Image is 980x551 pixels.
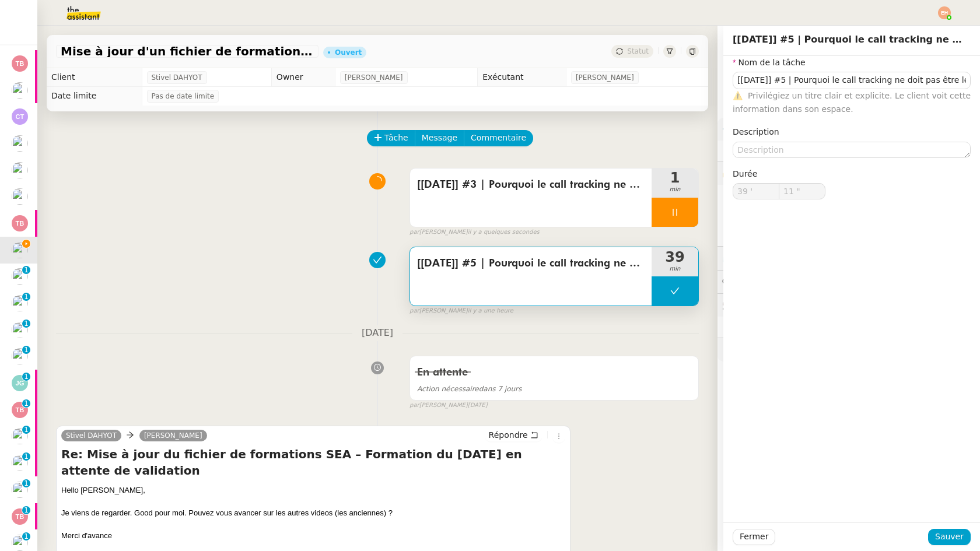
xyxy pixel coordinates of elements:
small: [PERSON_NAME] [409,227,540,237]
td: Owner [271,68,335,87]
span: 🕵️ [722,300,868,310]
span: 1 [652,171,698,185]
img: users%2FtFhOaBya8rNVU5KG7br7ns1BCvi2%2Favatar%2Faa8c47da-ee6c-4101-9e7d-730f2e64f978 [12,455,28,471]
div: Merci d'avance [61,530,565,542]
span: dans 7 jours [417,385,521,393]
a: [PERSON_NAME] [139,430,207,441]
img: users%2FxcSDjHYvjkh7Ays4vB9rOShue3j1%2Favatar%2Fc5852ac1-ab6d-4275-813a-2130981b2f82 [12,348,28,364]
img: users%2Fu5utAm6r22Q2efrA9GW4XXK0tp42%2Favatar%2Fec7cfc88-a6c7-457c-b43b-5a2740bdf05f [12,295,28,311]
img: svg [12,508,28,525]
span: min [652,185,698,195]
div: ⏲️Tâches 215:07 [717,247,980,269]
div: 💬Commentaires [717,271,980,293]
button: Répondre [485,429,542,441]
img: svg [12,375,28,391]
span: il y a quelques secondes [468,227,540,237]
img: users%2FtFhOaBya8rNVU5KG7br7ns1BCvi2%2Favatar%2Faa8c47da-ee6c-4101-9e7d-730f2e64f978 [12,268,28,285]
span: 39 [652,250,698,264]
img: svg [12,55,28,72]
span: Durée [733,169,757,178]
nz-badge-sup: 1 [22,532,30,541]
span: Tâche [384,131,408,145]
p: 1 [24,452,29,463]
span: Statut [627,47,649,55]
nz-badge-sup: 1 [22,426,30,434]
p: 1 [24,293,29,303]
span: Privilégiez un titre clair et explicite. Le client voit cette information dans son espace. [733,91,971,114]
nz-badge-sup: 1 [22,293,30,301]
label: Description [733,127,779,136]
p: 1 [24,373,29,383]
span: [DATE] [468,401,488,410]
a: Stivel DAHYOT [61,430,121,441]
span: par [409,306,419,316]
img: users%2F0v3yA2ZOZBYwPN7V38GNVTYjOQj1%2Favatar%2Fa58eb41e-cbb7-4128-9131-87038ae72dcb [12,535,28,551]
span: [[DATE]] #3 | Pourquoi le call tracking ne doit pas être le parent pauvre de votre stratégie ? [417,176,645,194]
div: 🕵️Autres demandes en cours 2 [717,294,980,317]
span: par [409,401,419,410]
button: Sauver [928,529,971,545]
nz-badge-sup: 1 [22,399,30,408]
img: users%2FxcSDjHYvjkh7Ays4vB9rOShue3j1%2Favatar%2Fc5852ac1-ab6d-4275-813a-2130981b2f82 [12,188,28,205]
span: Action nécessaire [417,385,479,393]
div: 🔐Données client [717,162,980,185]
span: Fermer [740,530,768,543]
nz-badge-sup: 1 [22,373,30,381]
div: Ouvert [335,49,362,56]
td: Date limite [47,87,142,106]
span: il y a une heure [468,306,513,316]
p: 1 [24,479,29,490]
span: Stivel DAHYOT [152,72,202,83]
span: 🔐 [722,167,798,180]
h4: Re: Mise à jour du fichier de formations SEA – Formation du [DATE] en attente de validation [61,446,565,479]
span: En attente [417,367,468,378]
p: 1 [24,506,29,517]
p: 1 [24,266,29,276]
p: 1 [24,399,29,410]
nz-badge-sup: 1 [22,506,30,514]
span: par [409,227,419,237]
img: users%2F0v3yA2ZOZBYwPN7V38GNVTYjOQj1%2Favatar%2Fa58eb41e-cbb7-4128-9131-87038ae72dcb [12,428,28,444]
nz-badge-sup: 1 [22,452,30,461]
td: Client [47,68,142,87]
span: [PERSON_NAME] [345,72,403,83]
img: svg [12,215,28,231]
img: users%2FQpCxyqocEVdZY41Fxv3wygnJiLr1%2Favatar%2F9203b7ab-e096-427c-ac20-8ca19ba09eb5 [12,482,28,498]
div: ⚙️Procédures [717,118,980,141]
img: users%2F8F3ae0CdRNRxLT9M8DTLuFZT1wq1%2Favatar%2F8d3ba6ea-8103-41c2-84d4-2a4cca0cf040 [12,135,28,152]
img: svg [12,402,28,418]
span: Répondre [489,429,528,441]
nz-badge-sup: 1 [22,266,30,274]
span: Message [422,131,457,145]
span: ⏲️ [722,253,811,262]
button: Message [415,130,464,146]
label: Nom de la tâche [733,58,806,67]
span: ⚙️ [722,122,783,136]
span: [[DATE]] #5 | Pourquoi le call tracking ne doit pas être le parent pauvre de votre stratégie ? [417,255,645,272]
button: Fermer [733,529,775,545]
td: Exécutant [478,68,566,87]
span: Mise à jour d'un fichier de formation - [DATE] [61,45,314,57]
span: 🧴 [722,345,758,354]
span: ⚠️ [733,91,743,100]
span: 💬 [722,277,797,286]
img: users%2FABbKNE6cqURruDjcsiPjnOKQJp72%2Favatar%2F553dd27b-fe40-476d-bebb-74bc1599d59c [12,162,28,178]
span: [PERSON_NAME] [576,72,634,83]
div: Hello [PERSON_NAME], [61,485,565,496]
input: 0 min [733,184,779,199]
input: Nom [733,72,971,89]
span: Commentaire [471,131,526,145]
button: Commentaire [464,130,533,146]
span: Pas de date limite [152,90,215,102]
img: svg [12,108,28,125]
p: 1 [24,346,29,356]
button: Tâche [367,130,415,146]
span: min [652,264,698,274]
nz-badge-sup: 1 [22,346,30,354]
img: users%2FtFhOaBya8rNVU5KG7br7ns1BCvi2%2Favatar%2Faa8c47da-ee6c-4101-9e7d-730f2e64f978 [12,82,28,99]
small: [PERSON_NAME] [409,401,488,410]
p: 1 [24,532,29,543]
div: 🧴Autres [717,338,980,361]
small: [PERSON_NAME] [409,306,513,316]
div: Je viens de regarder. Good pour moi. Pouvez vous avancer sur les autres videos (les anciennes) ? [61,507,565,519]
